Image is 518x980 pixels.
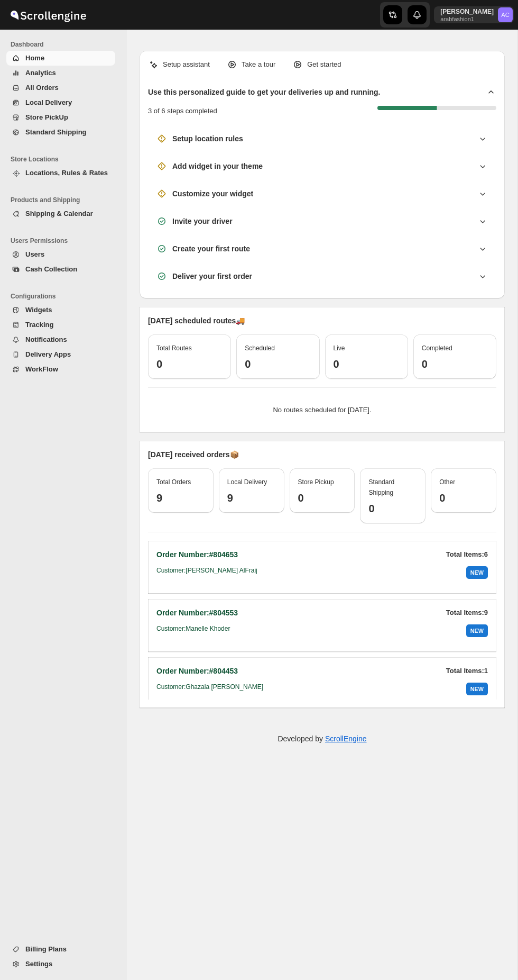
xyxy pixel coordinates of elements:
p: No routes scheduled for [DATE]. [156,405,488,415]
p: Total Items: 9 [446,607,488,618]
p: [DATE] scheduled routes 🚚 [148,315,496,326]
button: WorkFlow [6,362,115,377]
h6: Customer: [PERSON_NAME] AlFraij [156,566,257,579]
button: User menu [434,6,514,23]
span: Local Delivery [25,98,72,106]
h3: Add widget in your theme [172,161,263,171]
button: Analytics [6,66,115,80]
button: Home [6,51,115,66]
h3: 0 [368,502,417,515]
p: Take a tour [242,59,275,70]
p: Total Items: 1 [446,666,488,676]
span: Locations, Rules & Rates [25,169,108,177]
span: Standard Shipping [25,128,87,136]
h6: Customer: Manelle Khoder [156,624,230,637]
h3: 9 [227,492,276,504]
span: Settings [25,960,52,968]
h3: Invite your driver [172,216,233,226]
span: Local Delivery [227,478,267,486]
span: Scheduled [245,344,275,352]
span: Standard Shipping [368,478,394,496]
span: Cash Collection [25,265,77,273]
span: Products and Shipping [11,196,119,204]
button: Delivery Apps [6,347,115,362]
div: NEW [466,683,488,695]
h3: Setup location rules [172,133,243,144]
span: Dashboard [11,40,119,49]
text: AC [501,12,510,18]
button: Cash Collection [6,262,115,277]
button: Widgets [6,303,115,317]
span: Billing Plans [25,945,67,953]
span: Total Routes [156,344,192,352]
h2: Order Number: #804653 [156,549,238,560]
h3: Customize your widget [172,188,253,199]
a: ScrollEngine [325,734,367,743]
button: Tracking [6,317,115,332]
button: Notifications [6,332,115,347]
h6: Customer: Ghazala [PERSON_NAME] [156,683,263,695]
p: Total Items: 6 [446,549,488,560]
span: Store PickUp [25,113,68,121]
p: 3 of 6 steps completed [148,106,217,116]
span: Configurations [11,292,119,301]
h3: 0 [245,358,311,370]
span: Widgets [25,306,52,314]
span: Store Locations [11,155,119,164]
h3: 0 [298,492,347,504]
span: Shipping & Calendar [25,210,93,217]
p: arabfashion1 [440,16,494,22]
h3: Create your first route [172,243,250,254]
div: NEW [466,624,488,637]
button: Billing Plans [6,942,115,957]
h2: Order Number: #804453 [156,666,238,676]
p: Developed by [277,733,366,744]
h2: Use this personalized guide to get your deliveries up and running. [148,87,381,97]
span: Abizer Chikhly [498,7,513,22]
span: Notifications [25,335,67,343]
span: Live [334,344,345,352]
h3: 0 [334,358,400,370]
span: Users [25,250,44,258]
img: ScrollEngine [8,2,88,28]
p: Get started [307,59,341,70]
span: All Orders [25,84,59,92]
button: Shipping & Calendar [6,206,115,221]
h3: 0 [439,492,488,504]
span: Delivery Apps [25,350,71,358]
span: Home [25,54,44,62]
h3: 0 [156,358,223,370]
span: Analytics [25,69,56,77]
span: Tracking [25,321,53,329]
span: Other [439,478,455,486]
span: WorkFlow [25,365,58,373]
button: Settings [6,957,115,972]
span: Store Pickup [298,478,334,486]
div: NEW [466,566,488,579]
h3: 9 [156,492,205,504]
button: Locations, Rules & Rates [6,166,115,180]
h3: Deliver your first order [172,271,252,282]
p: [DATE] received orders 📦 [148,449,496,460]
span: Users Permissions [11,237,119,245]
span: Completed [422,344,452,352]
p: [PERSON_NAME] [440,7,494,16]
button: Users [6,247,115,262]
h2: Order Number: #804553 [156,607,238,618]
button: All Orders [6,80,115,95]
span: Total Orders [156,478,191,486]
p: Setup assistant [163,59,210,70]
h3: 0 [422,358,488,370]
